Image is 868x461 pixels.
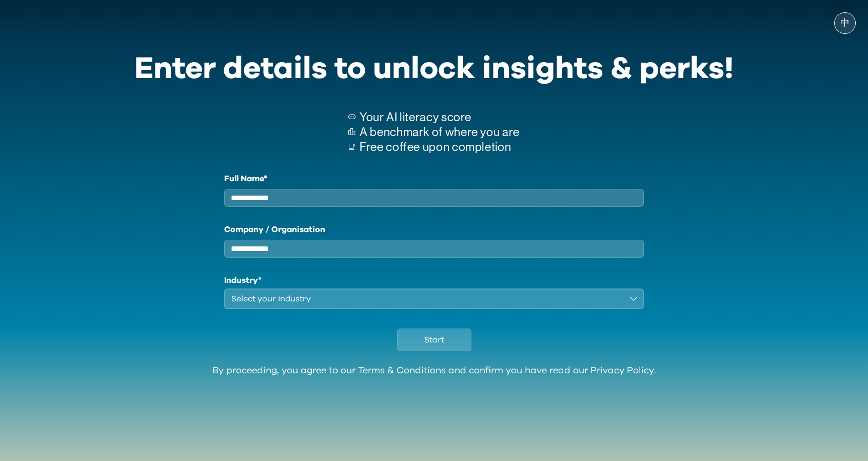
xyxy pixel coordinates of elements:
[224,289,644,309] button: Select your industry
[360,110,520,125] p: Your AI literacy score
[134,44,734,93] div: Enter details to unlock insights & perks!
[224,274,644,286] h1: Industry*
[424,334,444,346] span: Start
[212,366,656,377] div: By proceeding, you agree to our and confirm you have read our .
[840,18,850,28] span: 中
[360,125,520,140] p: A benchmark of where you are
[397,329,471,351] button: Start
[231,293,622,305] div: Select your industry
[224,172,644,185] label: Full Name*
[224,223,644,236] label: Company / Organisation
[360,140,520,155] p: Free coffee upon completion
[590,366,654,375] a: Privacy Policy
[358,366,446,375] a: Terms & Conditions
